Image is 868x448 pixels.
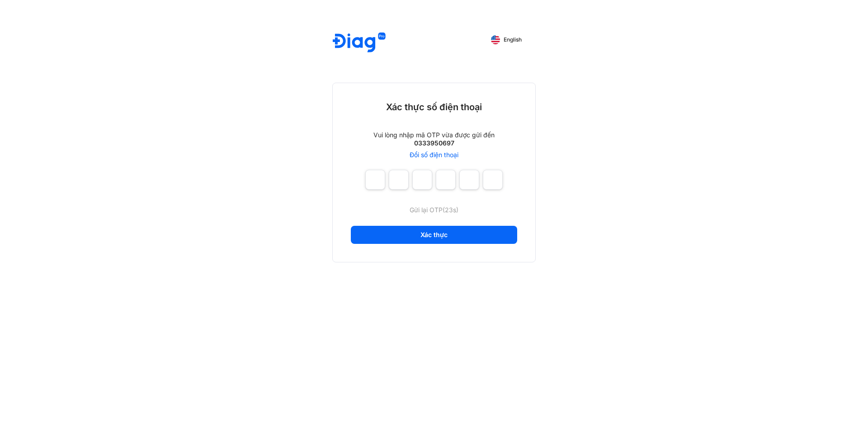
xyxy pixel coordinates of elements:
[410,151,458,159] a: Đổi số điện thoại
[414,139,454,147] div: 0333950697
[373,131,495,139] div: Vui lòng nhập mã OTP vừa được gửi đến
[333,33,386,54] img: logo
[351,226,517,244] button: Xác thực
[491,35,500,44] img: English
[504,37,522,43] span: English
[485,33,528,47] button: English
[386,101,482,113] div: Xác thực số điện thoại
